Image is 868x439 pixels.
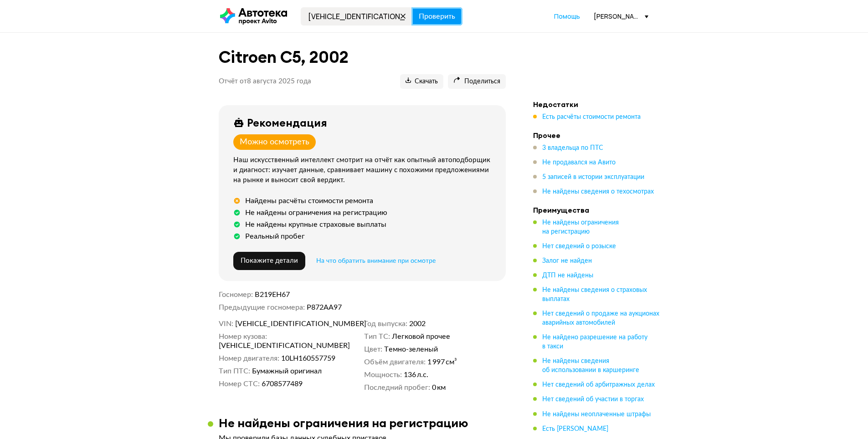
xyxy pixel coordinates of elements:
p: Отчёт от 8 августа 2025 года [219,77,311,86]
dt: Тип ПТС [219,367,250,376]
span: Есть [PERSON_NAME] [542,426,608,432]
span: На что обратить внимание при осмотре [316,258,436,264]
button: Поделиться [448,74,506,89]
span: Не найдено разрешение на работу в такси [542,334,647,350]
dt: Предыдущие госномера [219,303,305,312]
span: 5 записей в истории эксплуатации [542,174,644,180]
span: Скачать [406,77,438,86]
dt: Мощность [364,370,402,379]
span: Поделиться [453,77,500,86]
span: Не найдены неоплаченные штрафы [542,411,651,418]
span: Покажите детали [241,257,298,264]
h4: Прочее [533,131,661,140]
dd: Р872АА97 [307,303,506,312]
span: ДТП не найдены [542,272,593,279]
h4: Недостатки [533,100,661,109]
span: [VEHICLE_IDENTIFICATION_NUMBER] [219,341,324,350]
div: Не найдены крупные страховые выплаты [245,220,386,229]
h4: Преимущества [533,205,661,214]
dt: Цвет [364,345,382,354]
input: VIN, госномер, номер кузова [301,7,412,26]
span: 0 км [432,383,446,392]
div: Рекомендация [247,116,327,129]
span: Не продавался на Авито [542,159,616,166]
span: Не найдены сведения о страховых выплатах [542,287,647,302]
span: Не найдены сведения о техосмотрах [542,189,654,195]
span: 1 997 см³ [427,357,457,367]
span: Помощь [554,12,580,20]
dt: Последний пробег [364,383,430,392]
span: Темно-зеленый [384,345,438,354]
span: В219ЕН67 [255,291,290,298]
span: 3 владельца по ПТС [542,145,603,151]
dt: Номер СТС [219,379,260,388]
dt: VIN [219,319,233,328]
span: 6708577489 [262,379,303,388]
dt: Год выпуска [364,319,407,328]
div: Можно осмотреть [240,137,309,147]
span: Легковой прочее [392,332,450,341]
div: Реальный пробег [245,232,305,241]
dt: Номер двигателя [219,354,279,363]
span: Бумажный оригинал [252,367,322,376]
span: Проверить [419,13,455,20]
div: Наш искусственный интеллект смотрит на отчёт как опытный автоподборщик и диагност: изучает данные... [233,155,495,185]
span: 10LН160557759 [281,354,335,363]
button: Покажите детали [233,252,305,270]
div: Найдены расчёты стоимости ремонта [245,196,373,205]
div: Не найдены ограничения на регистрацию [245,208,387,217]
h3: Не найдены ограничения на регистрацию [219,416,468,430]
span: 136 л.с. [404,370,428,379]
span: Есть расчёты стоимости ремонта [542,114,641,120]
button: Проверить [411,7,462,26]
div: [PERSON_NAME][EMAIL_ADDRESS][DOMAIN_NAME] [594,12,648,20]
dt: Госномер [219,290,253,299]
span: Нет сведений об арбитражных делах [542,382,655,388]
span: Нет сведений об участии в торгах [542,396,644,403]
dt: Объём двигателя [364,357,426,367]
span: [VEHICLE_IDENTIFICATION_NUMBER] [235,319,340,328]
a: Помощь [554,12,580,21]
span: Нет сведений о розыске [542,243,616,250]
span: Залог не найден [542,258,592,264]
button: Скачать [400,74,443,89]
span: Нет сведений о продаже на аукционах аварийных автомобилей [542,311,659,326]
span: Не найдены ограничения на регистрацию [542,219,619,235]
span: Не найдены сведения об использовании в каршеринге [542,358,639,373]
dt: Номер кузова [219,332,267,341]
dt: Тип ТС [364,332,390,341]
h1: Citroen C5, 2002 [219,47,506,67]
span: 2002 [409,319,426,328]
